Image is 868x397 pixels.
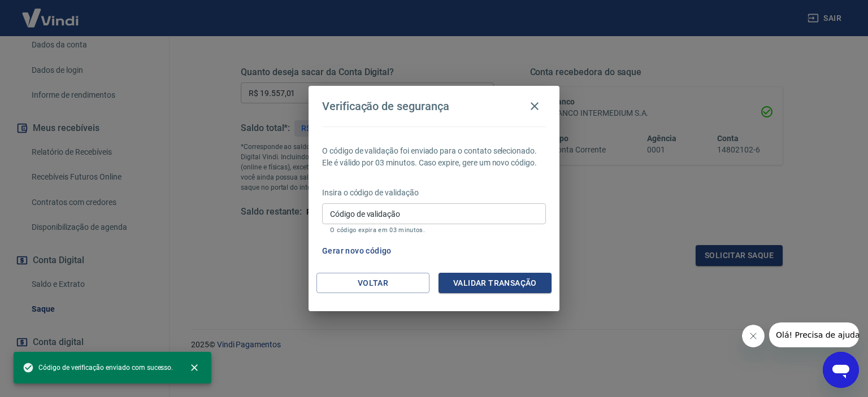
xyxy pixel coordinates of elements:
iframe: Fechar mensagem [742,325,765,347]
iframe: Botão para abrir a janela de mensagens [823,352,859,388]
span: Olá! Precisa de ajuda? [7,8,95,17]
p: O código expira em 03 minutos. [330,226,538,234]
p: Insira o código de validação [322,187,546,199]
iframe: Mensagem da empresa [769,322,859,347]
button: Validar transação [439,273,552,294]
p: O código de validação foi enviado para o contato selecionado. Ele é válido por 03 minutos. Caso e... [322,145,546,169]
h4: Verificação de segurança [322,99,449,113]
button: close [182,355,207,380]
button: Voltar [316,273,429,294]
span: Código de verificação enviado com sucesso. [23,362,173,373]
button: Gerar novo código [318,241,396,261]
